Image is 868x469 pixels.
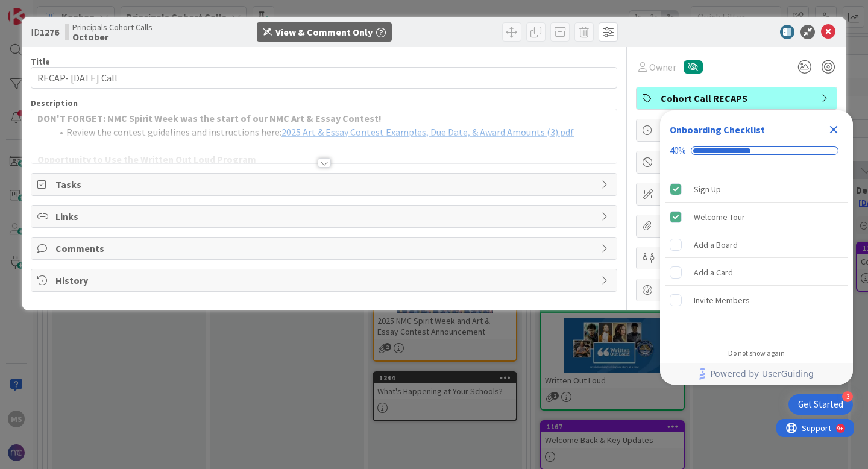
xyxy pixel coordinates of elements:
input: type card name here... [31,67,617,89]
b: 1276 [40,26,59,38]
div: Sign Up [694,182,721,197]
div: Invite Members is incomplete. [665,287,848,313]
strong: DON'T FORGET: [37,112,105,124]
div: 9+ [61,5,67,14]
span: Description [31,98,78,109]
li: Review the contest guidelines and instructions here: [52,125,611,139]
span: Support [25,2,55,16]
div: Welcome Tour is complete. [665,204,848,230]
div: Add a Card is incomplete. [665,259,848,286]
div: Checklist Container [660,110,853,385]
div: Do not show again [728,348,785,358]
div: Footer [660,363,853,385]
span: Links [55,209,595,224]
b: October [72,32,153,42]
span: 2025 Art & Essay Contest Examples, Due Date, & Award Amounts (3).pdf [281,126,574,138]
div: Invite Members [694,293,750,307]
div: Sign Up is complete. [665,176,848,203]
span: Owner [649,60,676,74]
strong: NMC Spirit Week was the start of our NMC Art & Essay Contest! [107,112,382,124]
span: Powered by UserGuiding [710,367,814,381]
div: Add a Board [694,238,738,252]
div: Open Get Started checklist, remaining modules: 3 [788,394,853,415]
div: Close Checklist [824,120,843,139]
div: Checklist progress: 40% [670,145,843,156]
label: Title [31,56,50,67]
span: History [55,273,595,288]
span: Cohort Call RECAPS [661,91,815,105]
span: ID [31,25,59,39]
div: Add a Card [694,265,733,280]
div: Welcome Tour [694,210,745,224]
div: Add a Board is incomplete. [665,231,848,258]
a: Powered by UserGuiding [666,363,847,385]
div: Checklist items [660,171,853,341]
div: Onboarding Checklist [670,122,765,137]
div: 3 [842,391,853,402]
span: Principals Cohort Calls [72,22,153,32]
span: Comments [55,241,595,256]
span: Tasks [55,177,595,192]
div: 40% [670,145,686,156]
div: Get Started [798,398,843,411]
div: View & Comment Only [275,25,373,39]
